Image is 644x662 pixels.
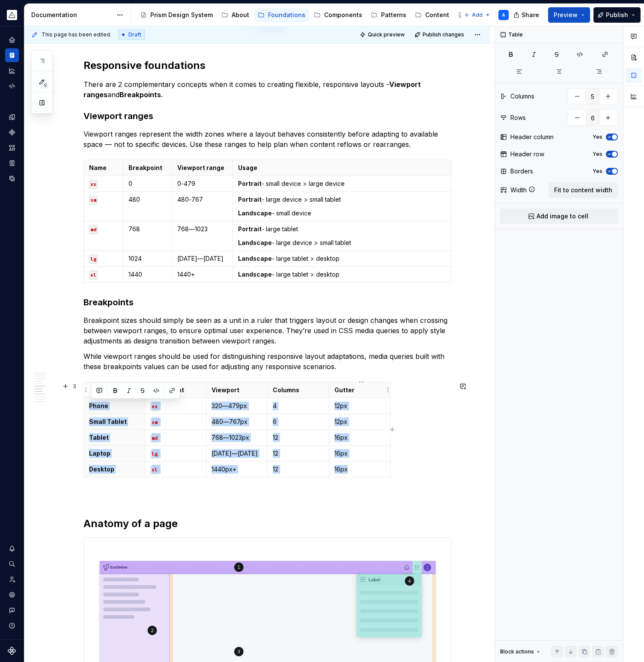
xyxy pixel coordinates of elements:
button: Search ⌘K [5,557,19,571]
p: 16px [334,465,385,474]
button: Preview [548,7,590,23]
strong: Landscape [238,255,272,262]
label: Yes [593,151,602,158]
button: Publish changes [412,29,468,41]
a: Storybook stories [5,156,19,170]
p: Desktop [89,465,140,474]
strong: Landscape [238,239,272,246]
p: 768 [128,225,167,233]
span: Add image to cell [537,212,588,221]
p: 12 [273,465,323,474]
div: Columns [510,92,534,101]
span: Add [472,12,483,18]
div: Prism Design System [150,11,213,19]
a: Components [5,125,19,139]
a: Contact Us [454,8,504,22]
a: Settings [5,588,19,602]
a: Home [5,33,19,47]
code: xl [89,271,98,280]
button: Quick preview [357,29,408,41]
p: - large device > small tablet [238,195,446,204]
span: Publish [606,11,628,19]
div: A [502,12,505,18]
div: Content [425,11,449,19]
p: Breakpoint sizes should simply be seen as a unit in a ruler that triggers layout or design change... [83,315,452,346]
div: Documentation [31,11,112,19]
p: 12 [273,449,323,458]
p: Viewport ranges represent the width zones where a layout behaves consistently before adapting to ... [83,129,452,149]
strong: Gutter [334,386,355,394]
p: - large tablet > desktop [238,270,446,279]
button: Notifications [5,542,19,555]
p: 768—1023 [177,225,227,233]
button: Publish [593,7,641,23]
strong: Viewport [212,386,239,394]
p: [DATE]—[DATE] [177,254,227,263]
code: lg [150,450,159,459]
p: 16px [334,449,385,458]
p: Breakpoint [128,164,167,172]
div: About [232,11,249,19]
strong: Portrait [238,180,262,187]
div: Borders [510,167,533,176]
h2: Responsive foundations [83,59,452,72]
p: 1024 [128,254,167,263]
p: 12 [273,433,323,442]
a: Design tokens [5,110,19,124]
svg: Supernova Logo [8,647,16,655]
p: 1440+ [177,270,227,279]
p: - small device [238,209,446,218]
p: 768—1023px [212,433,262,442]
a: Analytics [5,64,19,78]
div: Contact support [5,603,19,617]
div: Code automation [5,79,19,93]
a: Components [310,8,366,22]
button: Fit to content width [549,182,618,198]
code: xl [150,465,159,474]
p: - large tablet > desktop [238,254,446,263]
p: 480—767px [212,417,262,426]
a: Documentation [5,48,19,62]
label: Yes [593,134,602,140]
p: 16px [334,433,385,442]
strong: Viewport range [177,164,224,171]
div: Block actions [500,646,542,658]
strong: Usage [238,164,257,171]
p: 0-479 [177,179,227,188]
p: - large device > small tablet [238,239,446,247]
strong: Portrait [238,225,262,233]
p: There are 2 complementary concepts when it comes to creating flexible, responsive layouts - and . [83,79,452,100]
span: Share [522,11,539,19]
a: Prism Design System [137,8,216,22]
code: md [150,434,159,443]
p: 1440 [128,270,167,279]
a: About [218,8,253,22]
img: 933d721a-f27f-49e1-b294-5bdbb476d662.png [7,10,17,20]
p: 1440px+ [212,465,262,474]
button: Add image to cell [500,209,618,224]
strong: Portrait [238,196,262,203]
code: md [89,225,98,234]
h2: Anatomy of a page [83,517,452,531]
strong: Columns [273,386,299,394]
div: Width [510,186,527,194]
span: This page has been edited. [42,31,111,38]
div: Rows [510,113,526,122]
code: sm [89,196,98,205]
p: 320—479px [212,402,262,410]
strong: Landscape [238,209,272,217]
p: Small Tablet [89,417,140,426]
p: 4 [273,402,323,410]
a: Invite team [5,573,19,586]
a: Assets [5,141,19,155]
div: Page tree [137,6,459,24]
